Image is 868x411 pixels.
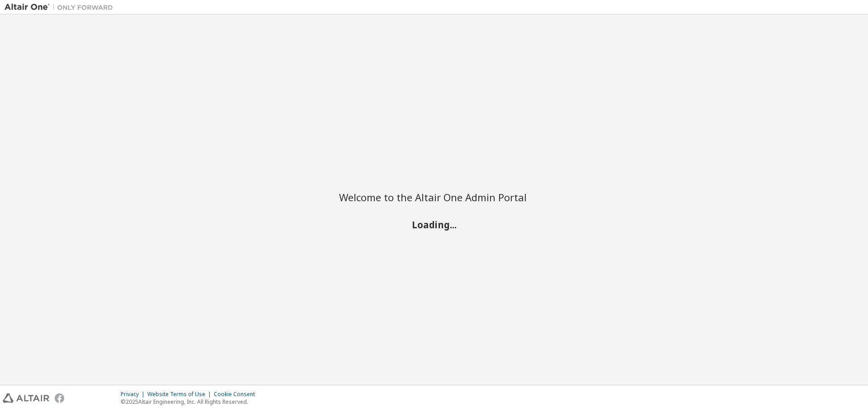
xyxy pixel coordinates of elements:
div: Privacy [121,391,147,398]
h2: Loading... [339,218,529,230]
img: facebook.svg [55,393,64,403]
div: Website Terms of Use [147,391,214,398]
p: © 2025 Altair Engineering, Inc. All Rights Reserved. [121,398,260,406]
h2: Welcome to the Altair One Admin Portal [339,191,529,203]
div: Cookie Consent [214,391,260,398]
img: altair_logo.svg [3,393,49,403]
img: Altair One [5,3,118,12]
